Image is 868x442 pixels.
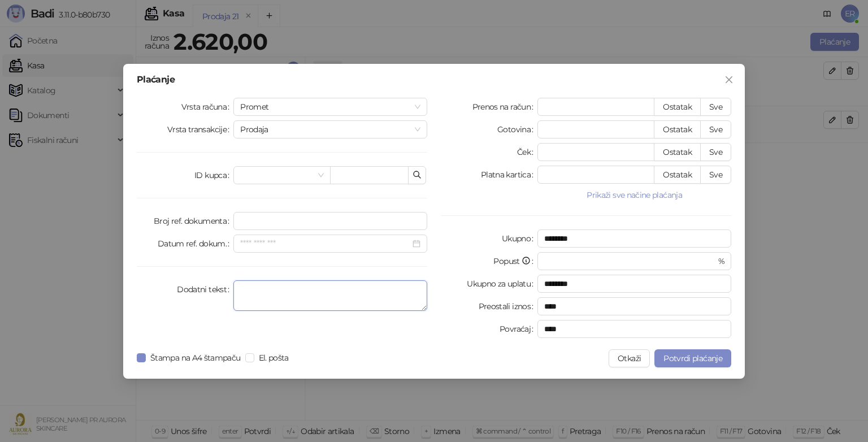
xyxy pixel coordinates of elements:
[700,166,731,184] button: Sve
[240,121,420,138] span: Prodaja
[654,143,701,161] button: Ostatak
[517,143,537,161] label: Ček
[472,98,538,116] label: Prenos na račun
[720,71,738,89] button: Close
[137,75,731,84] div: Plaćanje
[254,352,293,364] span: El. pošta
[502,229,538,248] label: Ukupno
[654,98,701,116] button: Ostatak
[500,320,537,338] label: Povraćaj
[167,120,234,138] label: Vrsta transakcije
[240,98,420,115] span: Promet
[700,98,731,116] button: Sve
[724,75,734,84] span: close
[654,120,701,138] button: Ostatak
[233,280,427,311] textarea: Dodatni tekst
[233,212,427,230] input: Broj ref. dokumenta
[497,120,537,138] label: Gotovina
[240,237,410,250] input: Datum ref. dokum.
[663,353,722,363] span: Potvrdi plaćanje
[181,98,234,116] label: Vrsta računa
[720,75,738,84] span: Zatvori
[700,120,731,138] button: Sve
[158,235,234,253] label: Datum ref. dokum.
[154,212,233,230] label: Broj ref. dokumenta
[609,349,650,367] button: Otkaži
[700,143,731,161] button: Sve
[177,280,233,298] label: Dodatni tekst
[194,166,233,184] label: ID kupca
[493,252,537,270] label: Popust
[654,349,731,367] button: Potvrdi plaćanje
[467,275,537,293] label: Ukupno za uplatu
[479,297,538,315] label: Preostali iznos
[481,166,537,184] label: Platna kartica
[654,166,701,184] button: Ostatak
[146,352,245,364] span: Štampa na A4 štampaču
[537,188,731,202] button: Prikaži sve načine plaćanja
[544,253,715,270] input: Popust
